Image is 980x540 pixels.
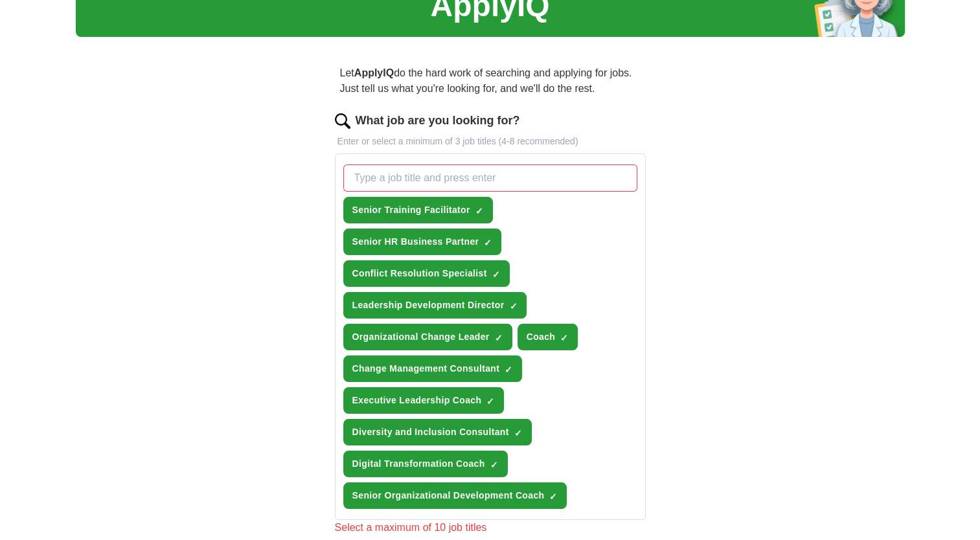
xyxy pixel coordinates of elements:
[486,396,494,407] span: ✓
[343,355,523,382] button: Change Management Consultant✓
[527,330,556,344] span: Coach
[352,362,500,376] span: Change Management Consultant
[335,60,646,102] p: Let do the hard work of searching and applying for jobs. Just tell us what you're looking for, an...
[352,457,485,471] span: Digital Transformation Coach
[484,238,492,248] span: ✓
[343,164,637,192] input: Type a job title and press enter
[514,428,522,438] span: ✓
[549,491,557,502] span: ✓
[352,489,545,502] span: Senior Organizational Development Coach
[343,324,512,350] button: Organizational Change Leader✓
[352,330,490,344] span: Organizational Change Leader
[509,301,517,311] span: ✓
[343,197,493,223] button: Senior Training Facilitator✓
[356,112,520,129] label: What job are you looking for?
[490,460,498,470] span: ✓
[505,365,512,375] span: ✓
[352,203,470,217] span: Senior Training Facilitator
[354,67,394,78] strong: ApplyIQ
[335,520,646,535] div: Select a maximum of 10 job titles
[352,298,505,312] span: Leadership Development Director
[352,425,509,439] span: Diversity and Inclusion Consultant
[560,333,568,343] span: ✓
[343,292,527,319] button: Leadership Development Director✓
[343,451,508,477] button: Digital Transformation Coach✓
[495,333,503,343] span: ✓
[343,419,532,445] button: Diversity and Inclusion Consultant✓
[352,267,487,280] span: Conflict Resolution Specialist
[335,135,646,148] p: Enter or select a minimum of 3 job titles (4-8 recommended)
[352,235,479,249] span: Senior HR Business Partner
[343,482,567,509] button: Senior Organizational Development Coach✓
[475,206,483,216] span: ✓
[492,269,500,280] span: ✓
[343,229,502,255] button: Senior HR Business Partner✓
[343,387,505,414] button: Executive Leadership Coach✓
[352,394,482,407] span: Executive Leadership Coach
[518,324,578,350] button: Coach✓
[335,113,350,129] img: search.png
[343,260,510,287] button: Conflict Resolution Specialist✓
